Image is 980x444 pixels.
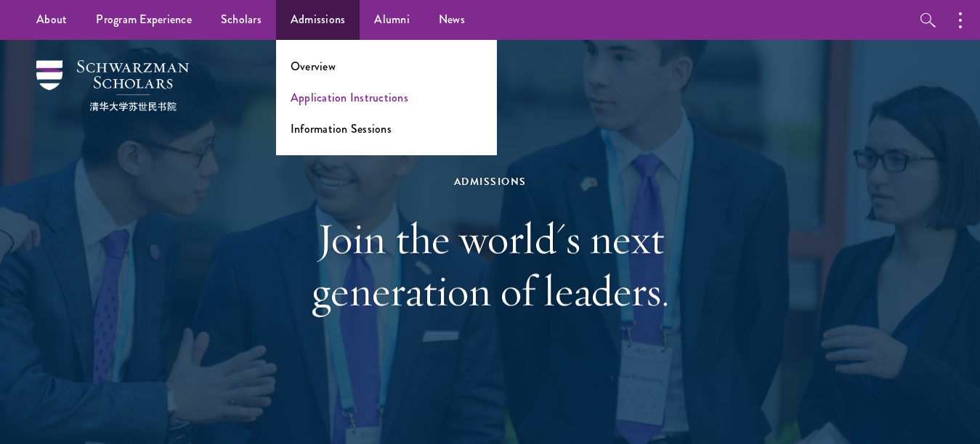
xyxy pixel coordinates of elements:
[240,173,741,191] div: Admissions
[291,120,392,137] a: Information Sessions
[240,213,741,317] h1: Join the world's next generation of leaders.
[291,58,336,75] a: Overview
[36,60,189,111] img: Schwarzman Scholars
[291,89,408,106] a: Application Instructions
